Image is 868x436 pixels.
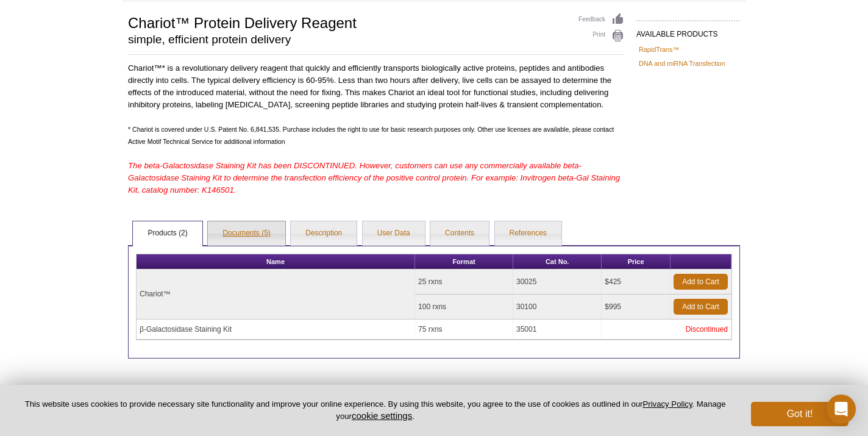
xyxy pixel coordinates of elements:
[137,270,415,320] td: Chariot™
[363,221,425,246] a: User Data
[578,29,624,43] a: Print
[415,254,513,270] th: Format
[636,20,740,42] h2: AVAILABLE PRODUCTS
[513,320,602,340] td: 35001
[602,254,671,270] th: Price
[128,13,566,31] h1: Chariot™ Protein Delivery Reagent
[137,254,415,270] th: Name
[513,295,602,320] td: 30100
[602,270,671,295] td: $425
[352,410,412,421] button: cookie settings
[133,221,202,246] a: Products (2)
[602,295,671,320] td: $995
[578,13,624,26] a: Feedback
[639,58,725,69] a: DNA and miRNA Transfection
[495,221,561,246] a: References
[415,320,513,340] td: 75 rxns
[751,402,848,426] button: Got it!
[415,295,513,320] td: 100 rxns
[128,62,624,111] p: Chariot™* is a revolutionary delivery reagent that quickly and efficiently transports biologicall...
[674,299,728,315] a: Add to Cart
[674,274,728,290] a: Add to Cart
[430,221,489,246] a: Contents
[602,320,731,340] td: Discontinued
[513,270,602,295] td: 30025
[827,395,856,424] div: Open Intercom Messenger
[513,254,602,270] th: Cat No.
[639,44,679,55] a: RapidTrans™
[208,221,285,246] a: Documents (5)
[291,221,357,246] a: Description
[137,320,415,340] td: β-Galactosidase Staining Kit
[128,126,614,145] span: * Chariot is covered under U.S. Patent No. 6,841,535. Purchase includes the right to use for basi...
[20,399,731,422] p: This website uses cookies to provide necessary site functionality and improve your online experie...
[128,161,620,195] span: The beta-Galactosidase Staining Kit has been DISCONTINUED. However, customers can use any commerc...
[415,270,513,295] td: 25 rxns
[128,34,566,45] h2: simple, efficient protein delivery
[642,399,692,409] a: Privacy Policy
